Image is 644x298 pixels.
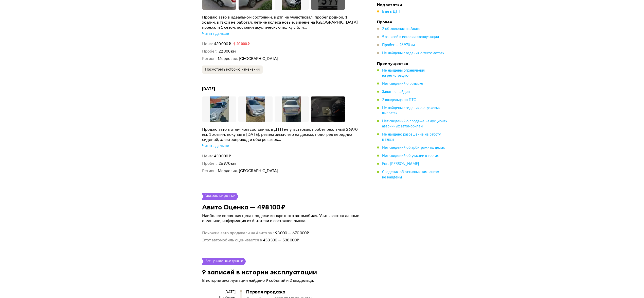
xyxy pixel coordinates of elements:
[202,65,263,74] button: Посмотреть историю изменений
[382,10,400,13] span: Был в ДТП
[214,154,231,158] span: 430 000 ₽
[382,98,416,102] span: 2 владельца по ПТС
[218,57,278,61] span: Мордовия, [GEOGRAPHIC_DATA]
[377,19,448,24] h4: Прочее
[202,15,362,30] div: Продаю авто в идеальном состоянии, в дтп не учавствовал, пробег родной, 1 хозяин, в такси не рабо...
[205,258,243,265] div: Есть уникальные данные
[202,161,217,166] dt: Пробег
[382,106,440,115] span: Не найдены сведения о страховых выплатах
[202,56,217,61] dt: Регион
[382,154,439,158] span: Нет сведений об участии в торгах
[219,162,236,165] span: 26 970 км
[202,86,362,91] h4: [DATE]
[202,49,217,54] dt: Пробег
[202,238,262,243] span: Этот автомобиль оценивается в
[233,42,250,46] small: 20 000 ₽
[214,42,231,46] span: 430 000 ₽
[377,2,448,7] h4: Недостатки
[262,238,299,243] span: 458 300 — 538 000 ₽
[272,230,309,236] span: 193 000 — 670 000 ₽
[218,169,278,173] span: Мордовия, [GEOGRAPHIC_DATA]
[382,43,415,47] span: Пробег — 26 970 км
[202,290,236,294] div: [DATE]
[202,154,213,159] dt: Цена
[246,289,357,295] div: Первая продажа
[202,230,272,236] span: Похожие авто продавали на Авито за
[205,193,236,200] div: Уникальные данные
[382,120,447,128] span: Нет сведений о продаже на аукционах аварийных автомобилей
[202,143,229,148] div: Читать дальше
[382,52,444,55] span: Не найдены сведения о техосмотрах
[382,27,420,31] span: 2 объявления на Авито
[202,168,217,174] dt: Регион
[202,213,362,223] p: Наиболее вероятная цена продажи конкретного автомобиля. Учитываются данные о машине, информация и...
[202,127,362,142] div: Продаю авто в отличном состоянии, в ДТП не участвовал, пробег реальный 26970 км, 1 хозяин, покупа...
[202,278,362,283] p: В истории эксплуатации найдено 9 событий и 2 владельца.
[382,162,419,166] span: Есть [PERSON_NAME]
[202,268,317,276] h3: 9 записей в истории эксплуатации
[382,170,439,179] span: Сведения об отзывных кампаниях не найдены
[377,61,448,66] h4: Преимущества
[382,146,445,150] span: Нет сведений об арбитражных делах
[202,96,236,122] img: Car Photo
[275,96,309,122] img: Car Photo
[382,69,425,77] span: Не найдены ограничения на регистрацию
[205,68,260,71] span: Посмотреть историю изменений
[382,82,423,86] span: Нет сведений о розыске
[238,96,273,122] img: Car Photo
[202,203,285,211] h3: Авито Оценка — 498 100 ₽
[382,35,439,39] span: 9 записей в истории эксплуатации
[382,90,410,94] span: Залог не найден
[202,41,213,47] dt: Цена
[219,49,236,53] span: 22 300 км
[326,107,330,112] div: + 2
[202,31,229,36] div: Читать дальше
[382,133,441,141] span: Не найдено разрешение на работу в такси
